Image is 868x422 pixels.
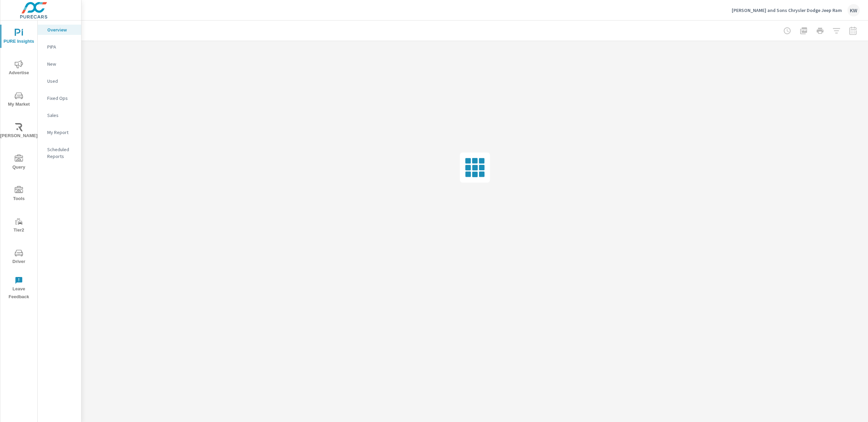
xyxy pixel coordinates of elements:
div: Overview [38,25,81,35]
span: Query [2,155,35,171]
p: PIPA [47,43,76,50]
div: New [38,59,81,69]
span: PURE Insights [2,29,35,45]
div: nav menu [0,21,37,304]
span: Tier2 [2,217,35,234]
span: My Market [2,92,35,108]
p: Sales [47,112,76,119]
div: KW [847,4,860,16]
p: Fixed Ops [47,95,76,102]
p: Scheduled Reports [47,146,76,160]
span: Advertise [2,60,35,77]
div: Fixed Ops [38,93,81,103]
div: My Report [38,127,81,137]
p: My Report [47,129,76,136]
span: Tools [2,186,35,203]
div: PIPA [38,42,81,52]
p: Used [47,78,76,84]
p: New [47,61,76,67]
span: Leave Feedback [2,276,35,301]
span: Driver [2,249,35,266]
div: Sales [38,110,81,120]
span: [PERSON_NAME] [2,123,35,140]
div: Scheduled Reports [38,144,81,161]
div: Used [38,76,81,86]
p: Overview [47,26,76,33]
p: [PERSON_NAME] and Sons Chrysler Dodge Jeep Ram [732,7,842,13]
